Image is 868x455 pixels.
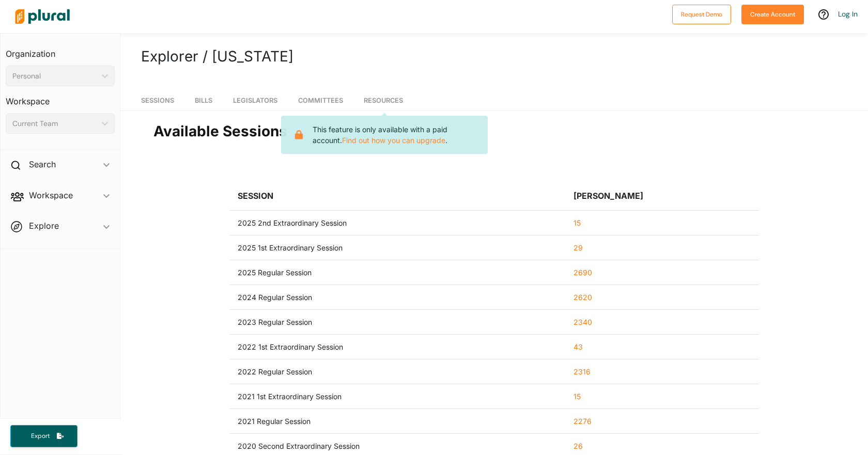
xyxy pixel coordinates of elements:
div: 2022 1st Extraordinary Session [238,342,343,351]
a: Create Account [741,8,804,19]
div: Current Team [12,118,98,129]
h3: Organization [6,39,115,61]
button: Create Account [741,5,804,24]
span: Legislators [233,97,277,104]
a: 29 [574,243,583,252]
a: Find out how you can upgrade [342,136,445,145]
a: 2276 [574,417,592,426]
div: Session [238,182,273,210]
a: 2316 [574,367,591,376]
h1: Explorer / [US_STATE] [141,45,847,67]
div: 2025 1st Extraordinary Session [238,243,343,252]
div: 2025 Regular Session [238,268,312,277]
a: Request Demo [672,8,731,19]
span: Export [24,432,57,441]
a: Log In [838,9,858,19]
a: 43 [574,342,583,351]
a: Sessions [141,86,174,111]
p: This feature is only available with a paid account. . [313,124,479,146]
a: 2340 [574,318,592,326]
a: 26 [574,442,583,450]
div: Personal [12,71,98,82]
button: Request Demo [672,5,731,24]
span: Bills [195,97,212,104]
h3: Workspace [6,86,115,109]
a: 15 [574,392,581,401]
span: Committees [298,97,343,104]
button: Export [10,425,78,447]
h2: Search [29,159,56,170]
div: 2022 Regular Session [238,367,312,376]
div: 2023 Regular Session [238,318,312,326]
div: 2021 Regular Session [238,417,311,426]
span: Resources [364,97,403,104]
a: Committees [298,86,343,111]
a: Legislators [233,86,277,111]
div: [PERSON_NAME] [574,192,643,200]
div: 2024 Regular Session [238,293,312,302]
a: 15 [574,218,581,227]
a: 2620 [574,293,592,302]
div: 2020 Second Extraordinary Session [238,442,360,450]
a: Bills [195,86,212,111]
span: Sessions [141,97,174,104]
a: Resources [364,86,403,111]
h2: Available Sessions [153,123,835,140]
div: [PERSON_NAME] [574,182,643,210]
div: 2021 1st Extraordinary Session [238,392,342,401]
div: 2025 2nd Extraordinary Session [238,218,347,227]
a: 2690 [574,268,592,277]
div: Session [238,192,273,200]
